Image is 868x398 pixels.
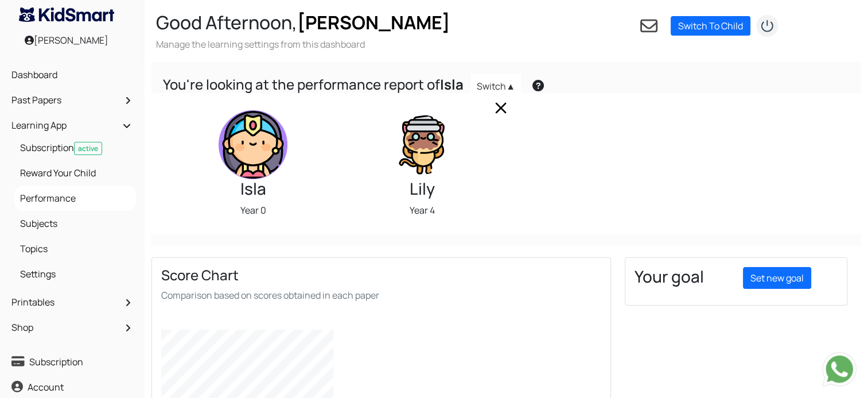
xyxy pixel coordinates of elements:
[17,239,133,258] a: Topics
[219,110,287,179] img: Select Child
[156,11,450,33] h2: Good Afternoon,
[743,267,811,289] a: Set new goal
[176,179,330,199] h3: Isla
[17,188,133,208] a: Performance
[17,138,133,157] a: Subscriptionactive
[9,377,136,397] a: Account
[9,352,136,372] a: Subscription
[756,14,779,37] img: logout2.png
[387,110,456,179] img: Select Child
[169,110,337,217] div: Year 0
[635,267,729,287] h3: Your goal
[17,264,133,284] a: Settings
[156,38,450,51] h3: Manage the learning settings from this dashboard
[337,110,506,217] div: Year 4
[163,76,464,93] h4: You're looking at the performance report of
[671,16,750,36] a: Switch To Child
[471,74,521,98] a: Switch
[9,292,136,312] a: Printables
[440,75,464,94] b: Isla
[19,7,114,22] img: KidSmart logo
[17,214,133,233] a: Subjects
[822,352,857,387] img: Send whatsapp message to +442080035976
[9,65,136,84] a: Dashboard
[297,10,450,35] span: [PERSON_NAME]
[9,90,136,110] a: Past Papers
[9,115,136,135] a: Learning App
[344,179,499,199] h3: Lily
[74,142,102,155] span: active
[161,289,379,302] smal: Comparison based on scores obtained in each paper
[17,163,133,183] a: Reward Your Child
[161,267,379,284] h4: Score Chart
[9,318,136,337] a: Shop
